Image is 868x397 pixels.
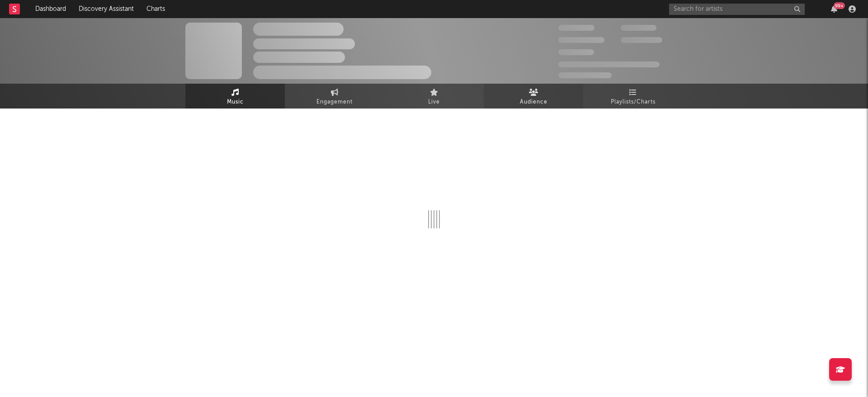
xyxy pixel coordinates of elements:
a: Engagement [285,84,384,109]
span: 50,000,000 [558,37,604,43]
span: 1,000,000 [621,37,662,43]
span: Playlists/Charts [611,97,656,108]
span: 100,000 [621,25,656,31]
span: Engagement [316,97,353,108]
a: Live [384,84,484,109]
a: Music [185,84,285,109]
span: Live [428,97,440,108]
a: Audience [484,84,583,109]
span: Music [227,97,244,108]
button: 99+ [831,5,837,13]
input: Search for artists [669,4,805,15]
span: 50,000,000 Monthly Listeners [558,61,660,67]
span: 100,000 [558,49,594,55]
div: 99 + [834,2,845,9]
a: Playlists/Charts [583,84,683,109]
span: 300,000 [558,25,594,31]
span: Jump Score: 85.0 [558,72,612,78]
span: Audience [520,97,547,108]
